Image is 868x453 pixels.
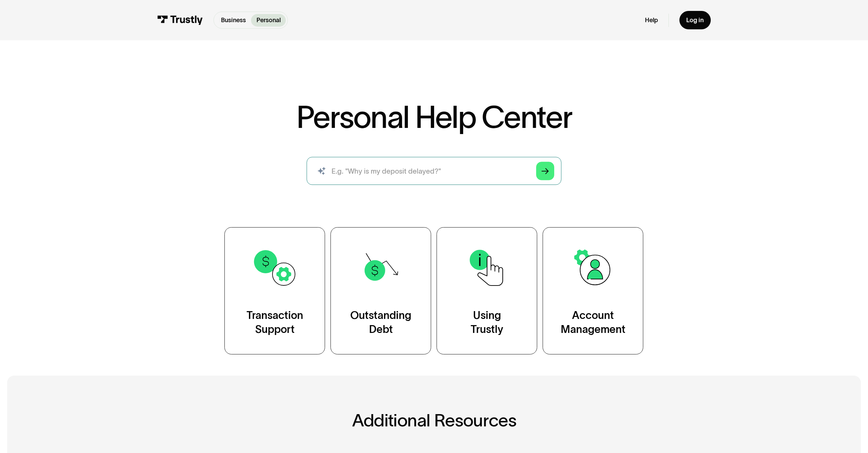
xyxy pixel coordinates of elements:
[256,16,281,25] p: Personal
[216,14,251,27] a: Business
[471,308,503,336] div: Using Trustly
[157,15,203,25] img: Trustly Logo
[251,14,286,27] a: Personal
[307,157,561,185] form: Search
[330,227,431,354] a: OutstandingDebt
[679,11,711,29] a: Log in
[221,16,246,25] p: Business
[350,308,411,336] div: Outstanding Debt
[437,227,537,354] a: UsingTrustly
[543,227,643,354] a: AccountManagement
[645,16,658,24] a: Help
[561,308,626,336] div: Account Management
[296,102,572,132] h1: Personal Help Center
[307,157,561,185] input: search
[686,16,704,24] div: Log in
[247,308,303,336] div: Transaction Support
[224,227,325,354] a: TransactionSupport
[179,411,689,430] h2: Additional Resources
